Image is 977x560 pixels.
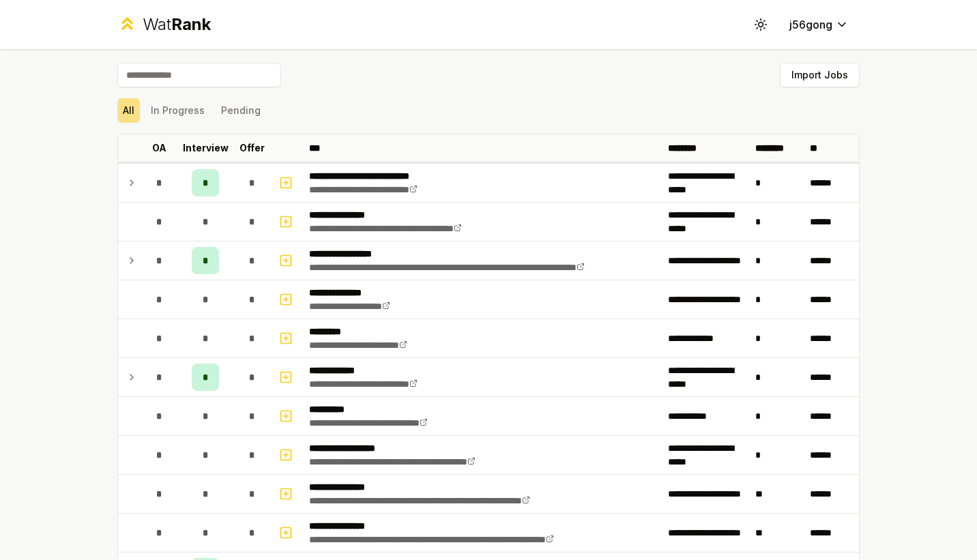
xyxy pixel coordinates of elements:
[117,14,211,35] a: WatRank
[239,141,265,155] p: Offer
[145,98,210,123] button: In Progress
[780,63,860,87] button: Import Jobs
[183,141,229,155] p: Interview
[143,14,211,35] div: Wat
[117,98,140,123] button: All
[152,141,166,155] p: OA
[778,12,860,37] button: j56gong
[789,16,832,33] span: j56gong
[171,14,211,34] span: Rank
[216,98,266,123] button: Pending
